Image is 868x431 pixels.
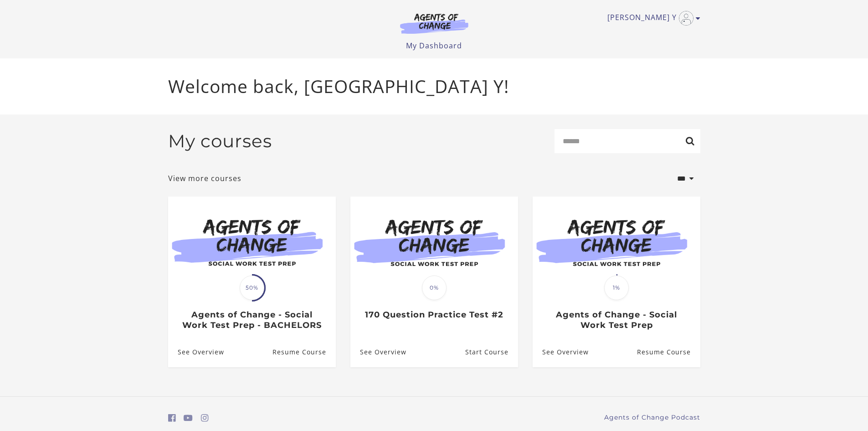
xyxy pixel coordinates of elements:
a: https://www.youtube.com/c/AgentsofChangeTestPrepbyMeaganMitchell (Open in a new window) [184,411,193,425]
h2: My courses [168,130,272,152]
a: https://www.instagram.com/agentsofchangeprep/ (Open in a new window) [201,411,209,425]
img: Agents of Change Logo [390,13,478,34]
a: Agents of Change - Social Work Test Prep: Resume Course [637,338,700,367]
p: Welcome back, [GEOGRAPHIC_DATA] Y! [168,73,700,100]
h3: Agents of Change - Social Work Test Prep - BACHELORS [178,310,326,330]
a: My Dashboard [406,41,462,51]
a: View more courses [168,173,241,184]
h3: Agents of Change - Social Work Test Prep [542,310,690,330]
i: https://www.facebook.com/groups/aswbtestprep (Open in a new window) [168,414,176,422]
a: Agents of Change - Social Work Test Prep - BACHELORS: Resume Course [272,338,335,367]
span: 1% [604,275,629,300]
a: 170 Question Practice Test #2: Resume Course [465,338,518,367]
a: Agents of Change - Social Work Test Prep - BACHELORS: See Overview [168,338,224,367]
i: https://www.instagram.com/agentsofchangeprep/ (Open in a new window) [201,414,209,422]
a: 170 Question Practice Test #2: See Overview [350,338,406,367]
a: https://www.facebook.com/groups/aswbtestprep (Open in a new window) [168,411,176,425]
a: Agents of Change - Social Work Test Prep: See Overview [533,338,589,367]
h3: 170 Question Practice Test #2 [360,310,508,320]
i: https://www.youtube.com/c/AgentsofChangeTestPrepbyMeaganMitchell (Open in a new window) [184,414,193,422]
a: Toggle menu [607,11,696,26]
a: Agents of Change Podcast [604,413,700,422]
span: 50% [240,275,264,300]
span: 0% [422,275,447,300]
